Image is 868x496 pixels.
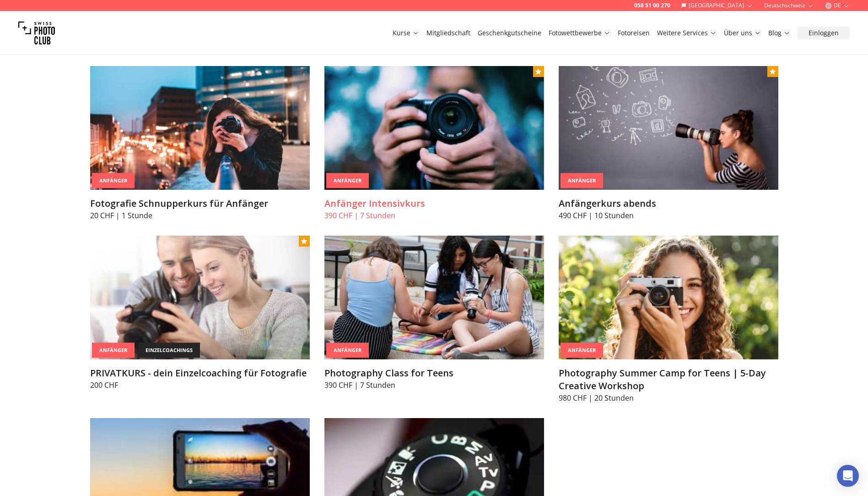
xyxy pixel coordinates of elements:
[423,27,474,39] button: Mitgliedschaft
[724,28,761,38] a: Über uns
[559,367,778,392] h3: Photography Summer Camp for Teens | 5-Day Creative Workshop
[559,66,778,221] a: Anfängerkurs abendsAnfängerAnfängerkurs abends490 CHF | 10 Stunden
[614,27,653,39] button: Fotoreisen
[474,27,545,39] button: Geschenkgutscheine
[138,343,200,358] div: einzelcoachings
[324,66,544,221] a: Anfänger IntensivkursAnfängerAnfänger Intensivkurs390 CHF | 7 Stunden
[326,343,369,358] div: Anfänger
[798,27,850,39] button: Einloggen
[549,28,610,38] a: Fotowettbewerbe
[653,27,720,39] button: Weitere Services
[720,27,765,39] button: Über uns
[561,173,603,188] div: Anfänger
[324,380,544,391] p: 390 CHF | 7 Stunden
[324,236,544,391] a: Photography Class for TeensAnfängerPhotography Class for Teens390 CHF | 7 Stunden
[90,210,310,221] p: 20 CHF | 1 Stunde
[426,28,470,38] a: Mitgliedschaft
[393,28,419,38] a: Kurse
[324,66,544,190] img: Anfänger Intensivkurs
[618,28,650,38] a: Fotoreisen
[90,367,310,380] h3: PRIVATKURS - dein Einzelcoaching für Fotografie
[92,343,135,358] div: Anfänger
[324,210,544,221] p: 390 CHF | 7 Stunden
[326,173,369,188] div: Anfänger
[389,27,423,39] button: Kurse
[90,197,310,210] h3: Fotografie Schnupperkurs für Anfänger
[18,15,55,51] img: Swiss photo club
[837,465,859,487] div: Open Intercom Messenger
[559,66,778,190] img: Anfängerkurs abends
[324,236,544,359] img: Photography Class for Teens
[559,392,778,403] p: 980 CHF | 20 Stunden
[545,27,614,39] button: Fotowettbewerbe
[324,367,544,380] h3: Photography Class for Teens
[90,66,310,190] img: Fotografie Schnupperkurs für Anfänger
[92,173,135,188] div: Anfänger
[478,28,541,38] a: Geschenkgutscheine
[559,210,778,221] p: 490 CHF | 10 Stunden
[657,28,717,38] a: Weitere Services
[559,197,778,210] h3: Anfängerkurs abends
[561,343,603,358] div: Anfänger
[324,197,544,210] h3: Anfänger Intensivkurs
[765,27,794,39] button: Blog
[90,236,310,359] img: PRIVATKURS - dein Einzelcoaching für Fotografie
[90,380,310,391] p: 200 CHF
[634,2,670,9] a: 058 51 00 270
[559,236,778,403] a: Photography Summer Camp for Teens | 5-Day Creative WorkshopAnfängerPhotography Summer Camp for Te...
[90,236,310,391] a: PRIVATKURS - dein Einzelcoaching für FotografieAnfängereinzelcoachingsPRIVATKURS - dein Einzelcoa...
[768,28,790,38] a: Blog
[90,66,310,221] a: Fotografie Schnupperkurs für AnfängerAnfängerFotografie Schnupperkurs für Anfänger20 CHF | 1 Stunde
[559,236,778,359] img: Photography Summer Camp for Teens | 5-Day Creative Workshop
